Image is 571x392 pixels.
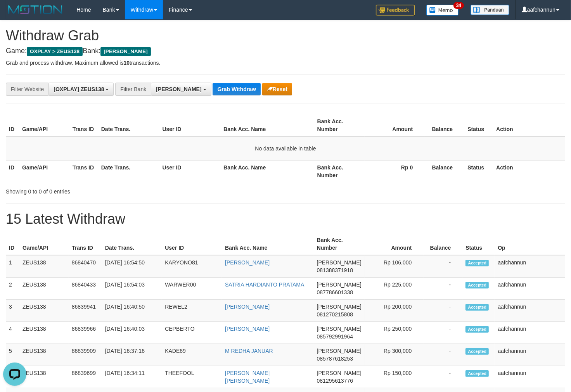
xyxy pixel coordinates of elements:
[162,366,222,388] td: THEEFOOL
[6,255,19,278] td: 1
[424,160,464,182] th: Balance
[462,233,495,255] th: Status
[314,114,365,136] th: Bank Acc. Number
[365,278,424,300] td: Rp 225,000
[162,278,222,300] td: WARWER00
[471,5,509,15] img: panduan.png
[464,114,493,136] th: Status
[115,83,151,96] div: Filter Bank
[365,255,424,278] td: Rp 106,000
[6,278,19,300] td: 2
[19,233,69,255] th: Game/API
[465,304,489,311] span: Accepted
[69,114,98,136] th: Trans ID
[453,2,464,9] span: 34
[48,83,114,96] button: [OXPLAY] ZEUS138
[225,259,270,266] a: [PERSON_NAME]
[69,255,102,278] td: 86840470
[19,278,69,300] td: ZEUS138
[54,86,104,92] span: [OXPLAY] ZEUS138
[102,278,162,300] td: [DATE] 16:54:03
[465,260,489,266] span: Accepted
[225,370,270,384] a: [PERSON_NAME] [PERSON_NAME]
[365,322,424,344] td: Rp 250,000
[317,311,353,318] span: Copy 081270215808 to clipboard
[465,282,489,288] span: Accepted
[493,160,565,182] th: Action
[365,366,424,388] td: Rp 150,000
[19,344,69,366] td: ZEUS138
[6,300,19,322] td: 3
[317,289,353,295] span: Copy 087786601338 to clipboard
[225,281,304,288] a: SATRIA HARDIANTO PRATAMA
[69,366,102,388] td: 86839699
[464,160,493,182] th: Status
[100,47,151,56] span: [PERSON_NAME]
[220,160,314,182] th: Bank Acc. Name
[225,304,270,310] a: [PERSON_NAME]
[317,267,353,273] span: Copy 081388371918 to clipboard
[6,233,19,255] th: ID
[424,114,464,136] th: Balance
[6,185,232,195] div: Showing 0 to 0 of 0 entries
[365,160,425,182] th: Rp 0
[102,300,162,322] td: [DATE] 16:40:50
[317,281,362,288] span: [PERSON_NAME]
[317,333,353,340] span: Copy 085792991964 to clipboard
[69,160,98,182] th: Trans ID
[159,160,221,182] th: User ID
[314,233,365,255] th: Bank Acc. Number
[6,59,565,67] p: Grab and process withdraw. Maximum allowed is transactions.
[69,278,102,300] td: 86840433
[317,356,353,362] span: Copy 085787618253 to clipboard
[19,300,69,322] td: ZEUS138
[162,255,222,278] td: KARYONO81
[162,300,222,322] td: REWEL2
[220,114,314,136] th: Bank Acc. Name
[424,278,463,300] td: -
[156,86,201,92] span: [PERSON_NAME]
[6,47,565,55] h4: Game: Bank:
[424,344,463,366] td: -
[365,233,424,255] th: Amount
[317,304,362,310] span: [PERSON_NAME]
[3,3,26,26] button: Open LiveChat chat widget
[19,255,69,278] td: ZEUS138
[213,83,260,95] button: Grab Withdraw
[69,300,102,322] td: 86839941
[424,366,463,388] td: -
[102,255,162,278] td: [DATE] 16:54:50
[317,259,362,266] span: [PERSON_NAME]
[465,348,489,355] span: Accepted
[365,114,425,136] th: Amount
[376,5,415,16] img: Feedback.jpg
[159,114,221,136] th: User ID
[19,160,69,182] th: Game/API
[317,378,353,384] span: Copy 081295613776 to clipboard
[27,47,83,56] span: OXPLAY > ZEUS138
[102,366,162,388] td: [DATE] 16:34:11
[493,114,565,136] th: Action
[98,114,159,136] th: Date Trans.
[69,344,102,366] td: 86839909
[102,233,162,255] th: Date Trans.
[19,366,69,388] td: ZEUS138
[6,28,565,43] h1: Withdraw Grab
[6,344,19,366] td: 5
[162,344,222,366] td: KADE69
[162,233,222,255] th: User ID
[225,326,270,332] a: [PERSON_NAME]
[424,322,463,344] td: -
[465,326,489,333] span: Accepted
[365,344,424,366] td: Rp 300,000
[6,114,19,136] th: ID
[424,233,463,255] th: Balance
[365,300,424,322] td: Rp 200,000
[495,366,565,388] td: aafchannun
[262,83,292,95] button: Reset
[465,370,489,377] span: Accepted
[6,211,565,227] h1: 15 Latest Withdraw
[317,326,362,332] span: [PERSON_NAME]
[6,83,48,96] div: Filter Website
[495,278,565,300] td: aafchannun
